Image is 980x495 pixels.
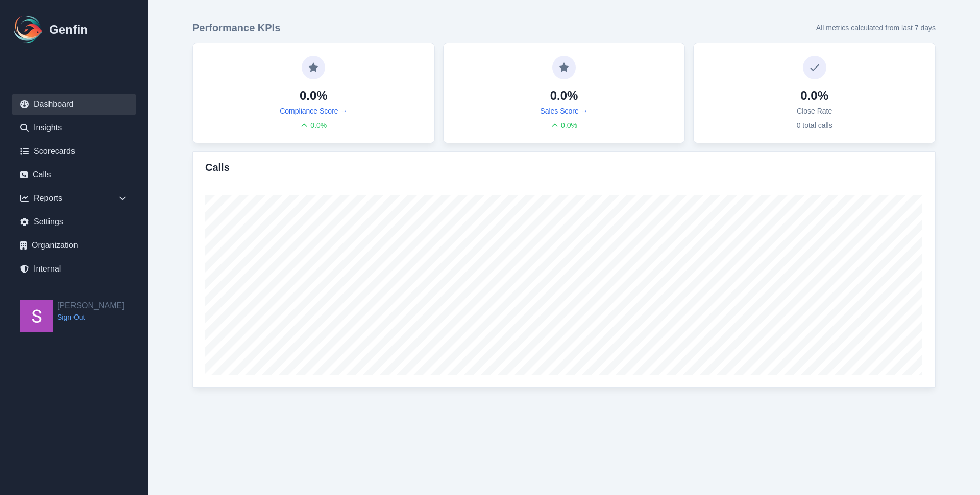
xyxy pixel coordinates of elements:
[540,106,587,116] a: Sales Score →
[300,120,327,130] div: 0.0 %
[551,120,577,130] div: 0.0 %
[57,312,125,322] a: Sign Out
[12,141,136,162] a: Scorecards
[12,165,136,185] a: Calls
[49,21,88,38] h1: Genfin
[300,87,328,104] h4: 0.0%
[280,106,347,116] a: Compliance Score →
[192,20,280,35] h3: Performance KPIs
[550,87,578,104] h4: 0.0%
[816,22,936,33] p: All metrics calculated from last 7 days
[12,118,136,138] a: Insights
[12,259,136,279] a: Internal
[12,94,136,115] a: Dashboard
[12,212,136,232] a: Settings
[12,13,45,46] img: Logo
[205,160,230,174] h3: Calls
[20,300,53,332] img: Shane Wey
[12,235,136,256] a: Organization
[57,300,125,312] h2: [PERSON_NAME]
[800,87,828,104] h4: 0.0%
[797,106,832,116] p: Close Rate
[12,188,136,209] div: Reports
[797,120,832,130] p: 0 total calls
